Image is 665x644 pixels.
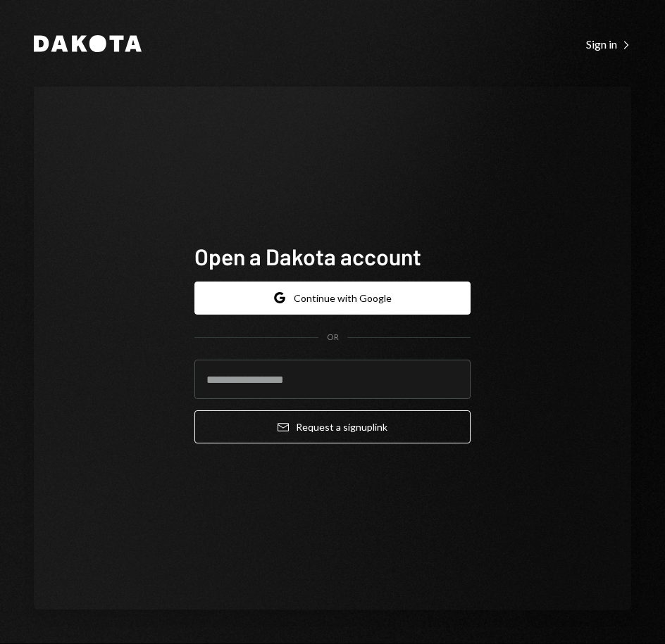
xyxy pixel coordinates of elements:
[327,332,339,343] div: OR
[194,282,471,315] button: Continue with Google
[194,242,471,270] h1: Open a Dakota account
[586,37,631,51] div: Sign in
[586,36,631,51] a: Sign in
[194,410,471,443] button: Request a signuplink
